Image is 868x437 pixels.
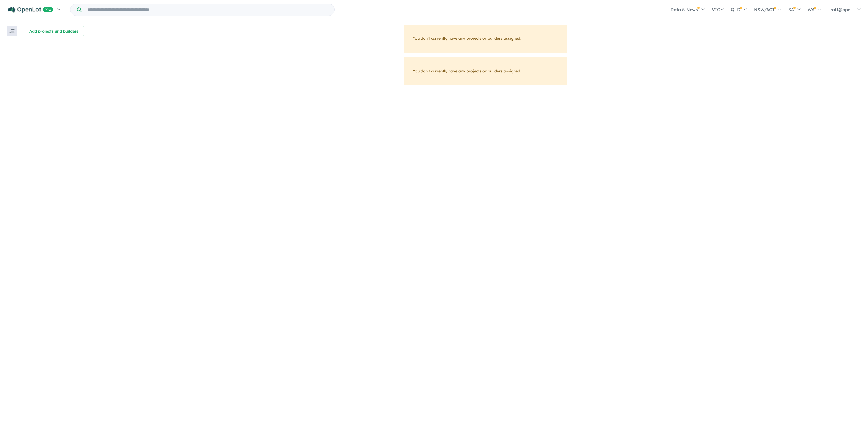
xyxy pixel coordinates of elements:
img: Openlot PRO Logo White [8,7,53,13]
div: You don't currently have any projects or builders assigned. [404,25,567,53]
span: raff@ope... [830,7,854,12]
button: Add projects and builders [24,26,84,36]
img: sort.svg [9,29,15,33]
input: Try estate name, suburb, builder or developer [82,4,333,16]
div: You don't currently have any projects or builders assigned. [404,57,567,85]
